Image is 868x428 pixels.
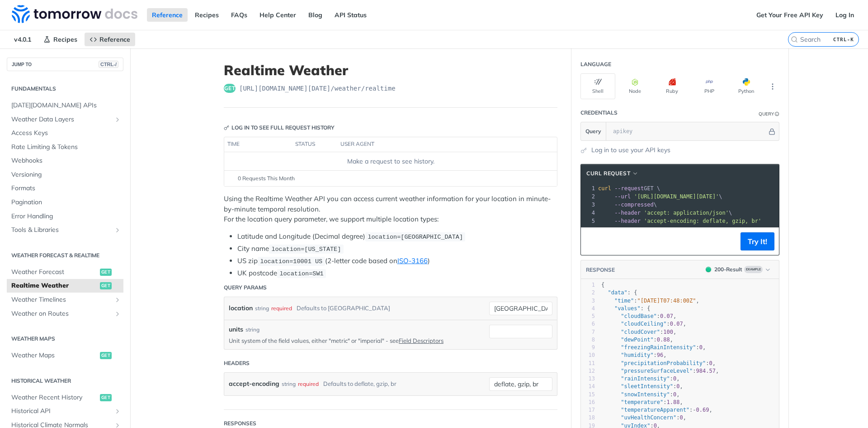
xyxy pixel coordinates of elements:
[586,169,630,178] span: cURL Request
[7,251,123,260] h2: Weather Forecast & realtime
[11,268,98,277] span: Weather Forecast
[9,33,36,46] span: v4.0.1
[114,116,121,123] button: Show subpages for Weather Data Layers
[7,126,123,140] a: Access Keys
[100,269,112,276] span: get
[634,193,719,200] span: '[URL][DOMAIN_NAME][DATE]'
[692,73,726,99] button: PHP
[581,360,595,367] div: 11
[271,246,341,253] span: location=[US_STATE]
[673,375,676,382] span: 0
[775,112,779,116] i: Information
[830,8,859,22] a: Log In
[11,198,121,207] span: Pagination
[7,58,123,71] button: JUMP TOCTRL-/
[100,352,112,359] span: get
[660,313,673,319] span: 0.07
[581,184,596,192] div: 1
[581,320,595,328] div: 6
[399,337,443,344] a: Field Descriptors
[245,326,259,334] div: string
[598,193,722,200] span: \
[224,137,292,152] th: time
[581,201,596,209] div: 3
[11,184,121,193] span: Formats
[114,408,121,415] button: Show subpages for Historical API
[114,226,121,234] button: Show subpages for Tools & Libraries
[580,60,611,68] div: Language
[7,113,123,126] a: Weather Data LayersShow subpages for Weather Data Layers
[601,375,680,382] span: : ,
[601,282,604,288] span: {
[282,377,296,390] div: string
[663,329,673,335] span: 100
[581,414,595,422] div: 18
[100,282,112,289] span: get
[655,73,689,99] button: Ruby
[7,377,123,385] h2: Historical Weather
[7,293,123,307] a: Weather TimelinesShow subpages for Weather Timelines
[224,284,267,292] div: Query Params
[585,265,615,274] button: RESPONSE
[11,351,98,360] span: Weather Maps
[621,383,673,390] span: "sleetIntensity"
[614,305,641,312] span: "values"
[224,419,256,428] div: Responses
[709,360,712,366] span: 0
[581,399,595,406] div: 16
[714,265,742,274] div: 200 - Result
[601,360,716,366] span: : ,
[696,368,716,374] span: 984.57
[601,391,680,398] span: : ,
[7,391,123,404] a: Weather Recent Historyget
[580,109,618,117] div: Credentials
[581,344,595,351] div: 9
[224,125,229,130] svg: Key
[85,33,135,46] a: Reference
[237,244,557,254] li: City name
[644,218,761,224] span: 'accept-encoding: deflate, gzip, br'
[7,279,123,293] a: Realtime Weatherget
[601,313,676,319] span: : ,
[99,61,118,68] span: CTRL-/
[239,84,396,93] span: https://api.tomorrow.io/v4/weather/realtime
[766,80,779,93] button: More Languages
[741,232,774,250] button: Try It!
[7,85,123,93] h2: Fundamentals
[601,321,686,327] span: : ,
[11,212,121,221] span: Error Handling
[679,414,683,421] span: 0
[224,84,236,93] span: get
[729,73,764,99] button: Python
[581,391,595,399] div: 15
[237,256,557,266] li: US zip (2-letter code based on )
[279,270,323,277] span: location=SW1
[581,305,595,313] div: 4
[147,8,188,22] a: Reference
[229,302,253,315] label: location
[7,223,123,237] a: Tools & LibrariesShow subpages for Tools & Libraries
[11,295,112,304] span: Weather Timelines
[621,352,653,358] span: "humidity"
[581,383,595,390] div: 14
[601,414,686,421] span: : ,
[271,302,292,315] div: required
[657,352,663,358] span: 96
[580,73,615,99] button: Shell
[621,313,656,319] span: "cloudBase"
[7,265,123,279] a: Weather Forecastget
[100,394,112,401] span: get
[238,174,295,183] span: 0 Requests This Month
[598,185,611,192] span: curl
[676,383,679,390] span: 0
[292,137,337,152] th: status
[609,122,767,140] input: apikey
[621,321,666,327] span: "cloudCeiling"
[601,399,683,405] span: : ,
[255,302,269,315] div: string
[581,406,595,414] div: 17
[581,217,596,225] div: 5
[601,329,676,335] span: : ,
[237,231,557,242] li: Latitude and Longitude (Decimal degree)
[693,407,696,413] span: -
